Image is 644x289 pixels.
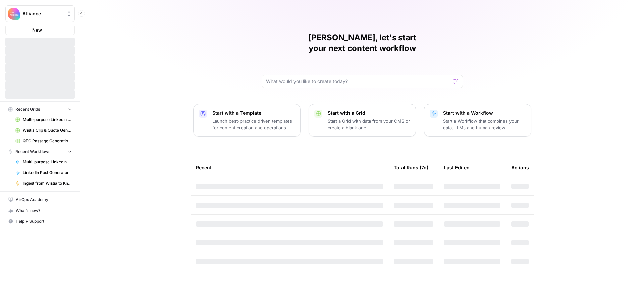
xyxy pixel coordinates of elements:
[12,136,75,147] a: QFO Passage Generation Grid (CSC)
[32,26,42,33] span: New
[15,149,50,155] span: Recent Workflows
[16,218,72,224] span: Help + Support
[511,158,529,177] div: Actions
[5,205,75,216] button: What's new?
[5,194,75,205] a: AirOps Academy
[8,8,20,20] img: Alliance Logo
[16,197,72,203] span: AirOps Academy
[5,216,75,227] button: Help + Support
[23,159,72,165] span: Multi-purpose LinkedIn Workflow
[266,78,450,85] input: What would you like to create today?
[193,104,301,137] button: Start with a TemplateLaunch best-practice driven templates for content creation and operations
[309,104,416,137] button: Start with a GridStart a Grid with data from your CMS or create a blank one
[12,125,75,136] a: Wistia Clip & Quote Generator
[12,114,75,125] a: Multi-purpose LinkedIn Workflow Grid
[5,25,75,35] button: New
[212,110,295,116] p: Start with a Template
[5,147,75,157] button: Recent Workflows
[12,178,75,189] a: Ingest from Wistia to Knowledge Base
[23,180,72,186] span: Ingest from Wistia to Knowledge Base
[328,110,410,116] p: Start with a Grid
[328,118,410,131] p: Start a Grid with data from your CMS or create a blank one
[12,167,75,178] a: LinkedIn Post Generator
[5,5,75,22] button: Workspace: Alliance
[443,110,526,116] p: Start with a Workflow
[5,104,75,114] button: Recent Grids
[23,127,72,133] span: Wistia Clip & Quote Generator
[443,118,526,131] p: Start a Workflow that combines your data, LLMs and human review
[15,106,40,112] span: Recent Grids
[6,206,74,216] div: What's new?
[424,104,531,137] button: Start with a WorkflowStart a Workflow that combines your data, LLMs and human review
[22,10,63,17] span: Alliance
[212,118,295,131] p: Launch best-practice driven templates for content creation and operations
[12,157,75,167] a: Multi-purpose LinkedIn Workflow
[23,117,72,123] span: Multi-purpose LinkedIn Workflow Grid
[444,158,470,177] div: Last Edited
[196,158,383,177] div: Recent
[262,32,463,54] h1: [PERSON_NAME], let's start your next content workflow
[23,138,72,144] span: QFO Passage Generation Grid (CSC)
[23,170,72,176] span: LinkedIn Post Generator
[394,158,428,177] div: Total Runs (7d)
